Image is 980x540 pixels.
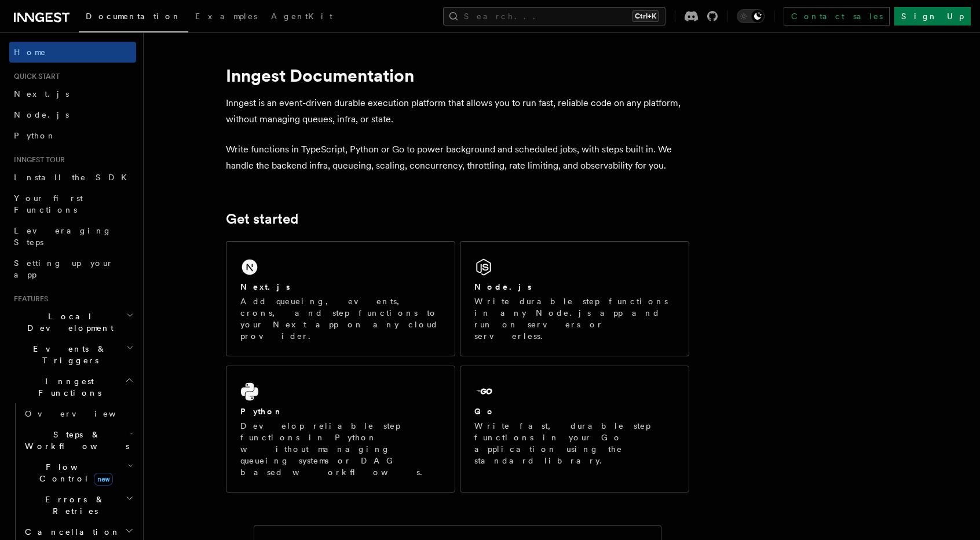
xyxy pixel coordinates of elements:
span: Your first Functions [14,194,83,214]
a: Sign Up [894,7,971,25]
span: Leveraging Steps [14,226,112,247]
a: Install the SDK [9,167,136,188]
span: Features [9,294,48,304]
span: Node.js [14,110,69,119]
span: AgentKit [271,12,332,21]
a: PythonDevelop reliable step functions in Python without managing queueing systems or DAG based wo... [226,366,455,492]
a: Next.js [9,83,136,104]
a: Leveraging Steps [9,220,136,253]
p: Write fast, durable step functions in your Go application using the standard library. [474,420,675,466]
a: Documentation [79,3,188,32]
span: Examples [195,12,257,21]
span: new [94,473,113,486]
h2: Python [240,406,283,417]
h1: Inngest Documentation [226,65,689,86]
span: Documentation [86,12,181,21]
button: Flow Controlnew [20,457,136,489]
button: Events & Triggers [9,338,136,371]
button: Toggle dark mode [737,9,765,23]
a: Examples [188,3,264,31]
a: Contact sales [784,7,890,25]
span: Quick start [9,72,60,81]
span: Steps & Workflows [20,429,129,452]
span: Errors & Retries [20,494,126,517]
span: Next.js [14,89,69,98]
button: Search...Ctrl+K [443,7,665,25]
button: Steps & Workflows [20,424,136,457]
a: Python [9,125,136,146]
p: Write functions in TypeScript, Python or Go to power background and scheduled jobs, with steps bu... [226,141,689,174]
kbd: Ctrl+K [632,10,659,22]
h2: Next.js [240,281,290,293]
button: Inngest Functions [9,371,136,403]
p: Add queueing, events, crons, and step functions to your Next app on any cloud provider. [240,295,441,342]
h2: Go [474,406,495,417]
a: Node.js [9,104,136,125]
a: Get started [226,211,298,227]
span: Inngest Functions [9,375,125,399]
a: Your first Functions [9,188,136,220]
span: Flow Control [20,461,127,484]
a: Overview [20,403,136,424]
span: Inngest tour [9,155,65,165]
p: Develop reliable step functions in Python without managing queueing systems or DAG based workflows. [240,420,441,478]
span: Python [14,131,56,140]
span: Events & Triggers [9,343,126,366]
a: AgentKit [264,3,339,31]
span: Setting up your app [14,258,114,279]
span: Local Development [9,311,126,334]
h2: Node.js [474,281,532,293]
a: Next.jsAdd queueing, events, crons, and step functions to your Next app on any cloud provider. [226,241,455,356]
button: Errors & Retries [20,489,136,521]
a: Home [9,42,136,63]
span: Cancellation [20,526,120,538]
a: Node.jsWrite durable step functions in any Node.js app and run on servers or serverless. [460,241,689,356]
span: Install the SDK [14,173,134,182]
span: Overview [25,409,144,418]
button: Local Development [9,306,136,338]
p: Write durable step functions in any Node.js app and run on servers or serverless. [474,295,675,342]
a: GoWrite fast, durable step functions in your Go application using the standard library. [460,366,689,492]
a: Setting up your app [9,253,136,285]
span: Home [14,46,46,58]
p: Inngest is an event-driven durable execution platform that allows you to run fast, reliable code ... [226,95,689,127]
